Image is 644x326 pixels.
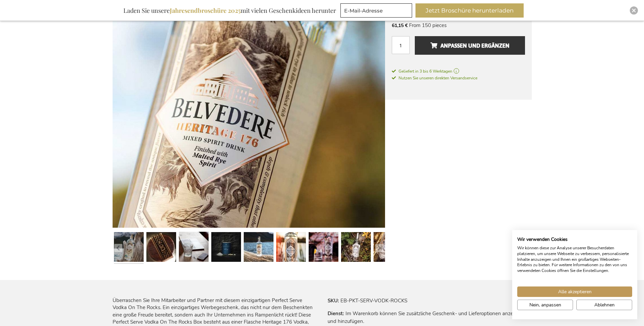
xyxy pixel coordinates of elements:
[276,229,306,267] a: Perfect Serve Vodka On The Rocks
[392,22,408,29] span: 61,15 €
[415,3,524,18] button: Jetzt Broschüre herunterladen
[146,229,176,267] a: Perfect Serve Vodka On The Rocks
[517,236,632,243] h2: Wir verwenden Cookies
[120,3,339,18] div: Laden Sie unsere mit vielen Geschenkideen herunter
[179,229,209,267] a: Perfect Serve Vodka On The RocksPerfect Serve Vodka On The Rocks
[517,300,573,310] button: cookie Einstellungen anpassen
[392,22,525,29] li: From 150 pieces
[392,68,525,74] a: Geliefert in 3 bis 6 Werktagen
[632,8,636,12] img: Close
[341,229,371,267] a: Perfect Serve Vodka On The Rocks
[529,301,561,308] span: Nein, anpassen
[392,75,477,81] span: Nutzen Sie unseren direkten Versandservice
[340,3,412,18] input: E-Mail-Adresse
[340,3,414,20] form: marketing offers and promotions
[309,229,338,267] a: Perfect Serve Vodka On The Rocks
[392,74,477,81] a: Nutzen Sie unseren direkten Versandservice
[211,229,241,267] a: Bloody Mary Cocktail Kit
[558,288,592,295] span: Alle akzeptieren
[430,40,509,51] span: Anpassen und ergänzen
[244,229,273,267] a: Perfect Serve Vodka On The Rocks
[392,36,410,54] input: Menge
[170,6,241,15] b: Jahresendbroschüre 2025
[415,36,525,55] button: Anpassen und ergänzen
[517,245,632,274] p: Wir können diese zur Analyse unserer Besucherdaten platzieren, um unsere Webseite zu verbessern, ...
[114,229,144,267] a: Perfect Serve Vodka On The Rocks
[576,300,632,310] button: Alle verweigern cookies
[517,286,632,297] button: Akzeptieren Sie alle cookies
[594,301,615,308] span: Ablehnen
[630,6,638,15] div: Close
[374,229,403,267] a: Perfect Serve Vodka On The Rocks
